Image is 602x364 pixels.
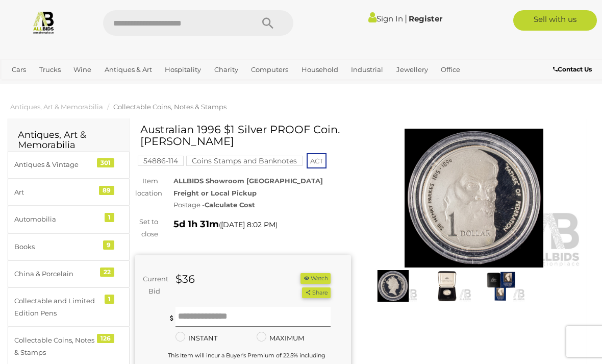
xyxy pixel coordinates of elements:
[300,273,330,284] button: Watch
[186,156,303,166] mark: Coins Stamps and Banknotes
[32,10,56,34] img: Allbids.com.au
[173,219,219,230] strong: 5d 1h 31m
[302,287,330,298] button: Share
[8,151,130,178] a: Antiques & Vintage 301
[173,177,323,185] strong: ALLBIDS Showroom [GEOGRAPHIC_DATA]
[138,157,184,165] a: 54886-114
[8,78,37,95] a: Sports
[205,201,255,209] strong: Calculate Cost
[14,213,98,225] div: Automobilia
[161,61,205,78] a: Hospitality
[128,175,166,199] div: Item location
[175,332,217,344] label: INSTANT
[173,199,350,211] div: Postage -
[210,61,242,78] a: Charity
[8,206,130,233] a: Automobilia 1
[14,159,98,171] div: Antiques & Vintage
[101,61,156,78] a: Antiques & Art
[219,221,278,229] span: ( )
[14,186,98,198] div: Art
[103,240,114,250] div: 9
[347,61,387,78] a: Industrial
[257,332,304,344] label: MAXIMUM
[553,64,594,75] a: Contact Us
[242,10,293,36] button: Search
[300,273,330,284] li: Watch this item
[128,216,166,240] div: Set to close
[8,179,130,206] a: Art 89
[105,213,114,222] div: 1
[97,334,114,343] div: 126
[10,103,103,111] a: Antiques, Art & Memorabilia
[392,61,432,78] a: Jewellery
[175,273,195,285] strong: $36
[138,156,184,166] mark: 54886-114
[42,78,122,95] a: [GEOGRAPHIC_DATA]
[307,153,327,168] span: ACT
[422,270,471,302] img: Australian 1996 $1 Silver PROOF Coin. Henry Parkes
[8,287,130,327] a: Collectable and Limited Edition Pens 1
[97,158,114,167] div: 301
[369,270,418,302] img: Australian 1996 $1 Silver PROOF Coin. Henry Parkes
[437,61,464,78] a: Office
[173,189,257,197] strong: Freight or Local Pickup
[553,65,592,73] b: Contact Us
[135,273,168,297] div: Current Bid
[405,13,407,24] span: |
[14,241,98,253] div: Books
[366,129,582,268] img: Australian 1996 $1 Silver PROOF Coin. Henry Parkes
[8,233,130,260] a: Books 9
[14,334,98,358] div: Collectable Coins, Notes & Stamps
[18,130,119,151] h2: Antiques, Art & Memorabilia
[221,220,275,229] span: [DATE] 8:02 PM
[105,295,114,304] div: 1
[368,14,403,23] a: Sign In
[113,103,227,111] a: Collectable Coins, Notes & Stamps
[186,157,303,165] a: Coins Stamps and Banknotes
[14,268,98,280] div: China & Porcelain
[8,260,130,287] a: China & Porcelain 22
[8,61,30,78] a: Cars
[409,14,442,23] a: Register
[513,10,597,31] a: Sell with us
[247,61,292,78] a: Computers
[140,124,348,147] h1: Australian 1996 $1 Silver PROOF Coin. [PERSON_NAME]
[297,61,342,78] a: Household
[14,295,98,319] div: Collectable and Limited Edition Pens
[100,268,114,277] div: 22
[99,186,114,195] div: 89
[476,270,525,302] img: Australian 1996 $1 Silver PROOF Coin. Henry Parkes
[69,61,95,78] a: Wine
[35,61,65,78] a: Trucks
